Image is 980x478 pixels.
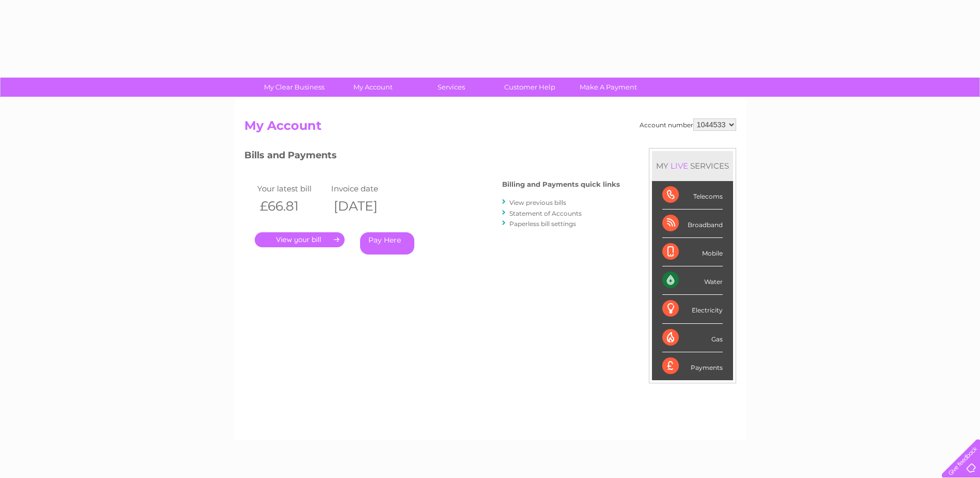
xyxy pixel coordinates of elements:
[662,352,723,380] div: Payments
[566,78,651,97] a: Make A Payment
[662,324,723,352] div: Gas
[662,266,723,295] div: Water
[662,238,723,266] div: Mobile
[329,196,403,217] th: [DATE]
[409,78,494,97] a: Services
[244,118,736,138] h2: My Account
[662,295,723,323] div: Electricity
[640,118,736,131] div: Account number
[509,199,566,206] a: View previous bills
[244,148,620,166] h3: Bills and Payments
[360,232,414,255] a: Pay Here
[255,182,329,196] td: Your latest bill
[255,232,345,247] a: .
[662,181,723,210] div: Telecoms
[487,78,572,97] a: Customer Help
[252,78,337,97] a: My Clear Business
[330,78,415,97] a: My Account
[329,182,403,196] td: Invoice date
[509,210,582,217] a: Statement of Accounts
[509,220,576,228] a: Paperless bill settings
[255,196,329,217] th: £66.81
[502,181,620,188] h4: Billing and Payments quick links
[652,151,733,181] div: MY SERVICES
[662,210,723,238] div: Broadband
[668,161,690,171] div: LIVE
